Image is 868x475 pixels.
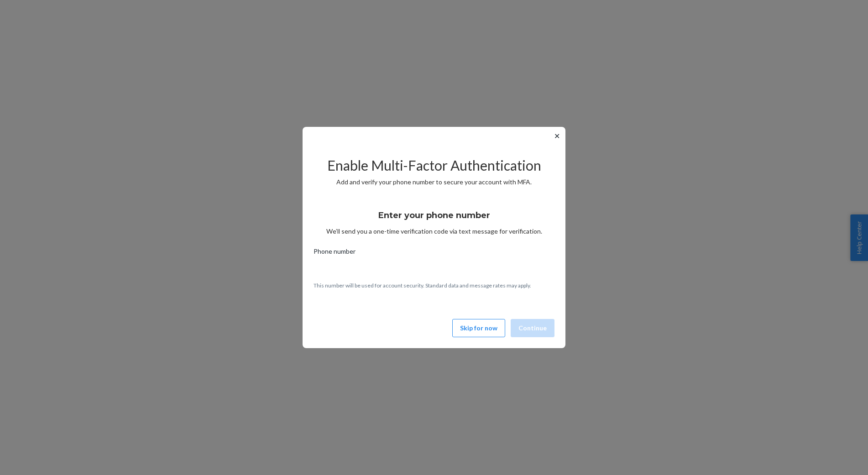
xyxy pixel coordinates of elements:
p: This number will be used for account security. Standard data and message rates may apply. [314,282,554,289]
button: Skip for now [452,319,505,337]
div: We’ll send you a one-time verification code via text message for verification. [314,202,554,236]
h2: Enable Multi-Factor Authentication [314,158,554,173]
p: Add and verify your phone number to secure your account with MFA. [314,177,554,187]
button: Continue [511,319,554,337]
span: Phone number [314,247,356,260]
button: ✕ [552,130,562,141]
h3: Enter your phone number [378,209,490,221]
